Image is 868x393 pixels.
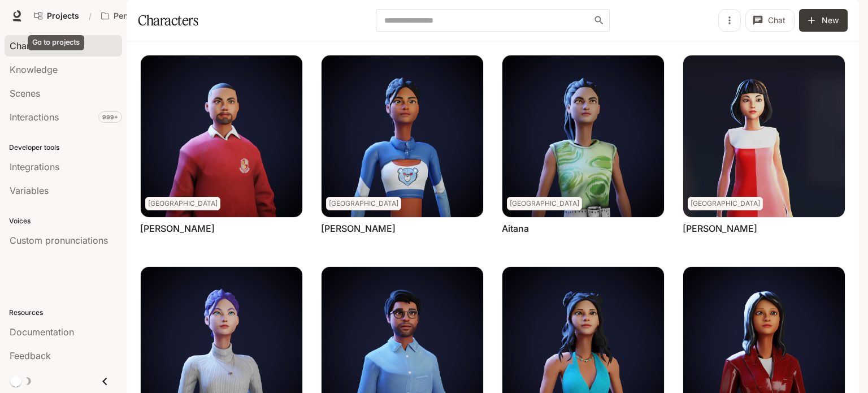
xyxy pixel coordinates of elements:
[47,11,79,21] span: Projects
[502,222,529,235] a: Aitana
[84,10,96,22] div: /
[322,55,483,217] img: Adelina
[683,222,757,235] a: [PERSON_NAME]
[138,9,198,32] h1: Characters
[799,9,848,32] button: New
[28,35,84,50] div: Go to projects
[141,55,302,217] img: Abel
[502,55,664,217] img: Aitana
[29,5,84,27] a: Go to projects
[114,11,177,21] p: Pen Pals [Production]
[321,222,396,235] a: [PERSON_NAME]
[96,5,194,27] button: Open workspace menu
[140,222,215,235] a: [PERSON_NAME]
[745,9,795,32] button: Chat
[683,55,845,217] img: Akira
